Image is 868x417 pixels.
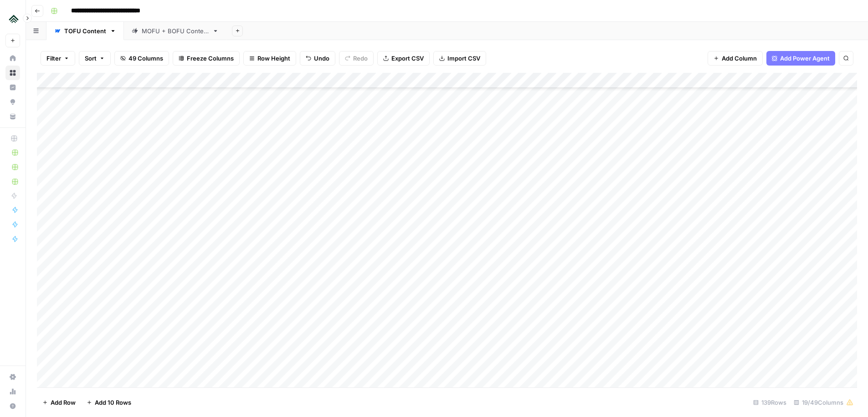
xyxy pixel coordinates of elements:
[790,395,857,410] div: 19/49 Columns
[447,54,480,63] span: Import CSV
[5,399,20,413] button: Help + Support
[64,26,106,36] div: TOFU Content
[5,109,20,124] a: Your Data
[46,54,61,63] span: Filter
[173,51,240,66] button: Freeze Columns
[5,10,22,27] img: Uplisting Logo
[5,384,20,399] a: Usage
[187,54,234,63] span: Freeze Columns
[128,54,163,63] span: 49 Columns
[85,54,97,63] span: Sort
[722,54,757,63] span: Add Column
[95,398,131,407] span: Add 10 Rows
[5,51,20,66] a: Home
[314,54,329,63] span: Undo
[142,26,209,36] div: MOFU + BOFU Content
[46,22,124,40] a: TOFU Content
[433,51,486,66] button: Import CSV
[5,7,20,30] button: Workspace: Uplisting
[257,54,290,63] span: Row Height
[353,54,368,63] span: Redo
[391,54,424,63] span: Export CSV
[377,51,430,66] button: Export CSV
[766,51,835,66] button: Add Power Agent
[114,51,169,66] button: 49 Columns
[79,51,111,66] button: Sort
[300,51,335,66] button: Undo
[37,395,81,410] button: Add Row
[5,80,20,95] a: Insights
[243,51,296,66] button: Row Height
[708,51,763,66] button: Add Column
[5,370,20,384] a: Settings
[81,395,137,410] button: Add 10 Rows
[339,51,374,66] button: Redo
[780,54,830,63] span: Add Power Agent
[124,22,226,40] a: MOFU + BOFU Content
[41,51,75,66] button: Filter
[750,395,790,410] div: 139 Rows
[5,95,20,109] a: Opportunities
[51,398,76,407] span: Add Row
[5,66,20,80] a: Browse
